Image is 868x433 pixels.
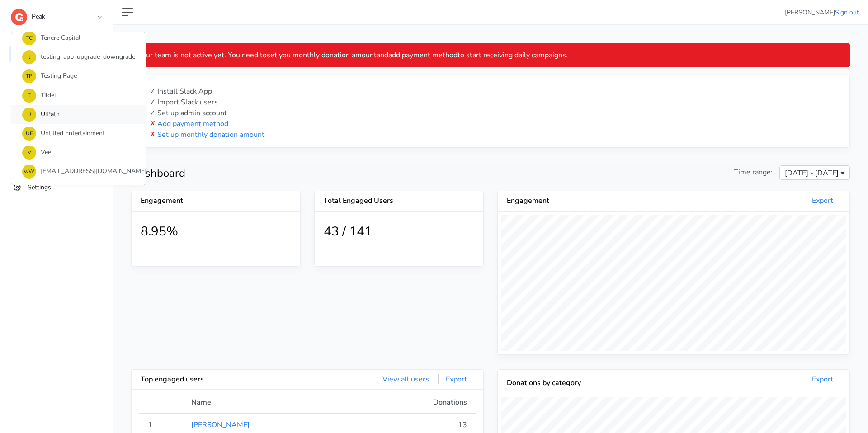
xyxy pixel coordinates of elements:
[141,224,291,240] h1: 8.95%
[150,86,849,97] li: ✓ Install Slack App
[507,197,674,205] h5: Engagement
[324,224,474,240] h1: 43 / 141
[22,127,36,141] span: UE
[11,9,27,25] img: logo-dashboard-4662da770dd4bea1a8774357aa970c5cb092b4650ab114813ae74da458e76571.svg
[150,97,849,108] li: ✓ Import Slack users
[9,156,104,174] a: Billing
[9,134,104,151] a: Nominate a charity
[11,143,146,162] a: VVee
[734,167,773,178] span: Time range:
[324,197,474,205] h5: Total Engaged Users
[267,50,377,60] a: set you monthly donation amount
[141,197,216,205] h5: Engagement
[11,86,146,105] a: TTildei
[9,67,104,85] a: Users
[22,89,36,103] span: T
[805,196,840,206] a: Export
[131,167,484,180] h1: Dashboard
[11,29,146,48] a: TCTenere Capital
[22,165,36,179] span: wW
[22,50,36,64] span: t
[11,6,101,23] a: Peak
[11,124,146,143] a: UEUntitled Entertainment
[150,130,156,140] span: ✗
[11,48,146,67] a: ttesting_app_upgrade_downgrade
[9,179,104,196] a: Settings
[805,374,840,384] a: Export
[785,8,859,17] li: [PERSON_NAME]
[438,374,474,384] a: Export
[507,379,674,387] h5: Donations by category
[186,397,357,414] th: Name
[9,112,104,129] a: Cause Calendar
[11,32,146,185] div: Peak
[388,50,458,60] a: add payment method
[157,130,264,140] a: Set up monthly donation amount
[191,420,250,430] a: [PERSON_NAME]
[785,168,839,179] span: [DATE] - [DATE]
[28,183,51,191] span: Settings
[11,105,146,124] a: UUiPath
[131,43,850,67] div: Your team is not active yet. You need to and to start receiving daily campaigns.
[22,31,36,45] span: TC
[22,69,36,83] span: TP
[375,374,436,384] a: View all users
[11,162,146,181] a: wW[EMAIL_ADDRESS][DOMAIN_NAME]’s Workspace
[157,119,228,129] a: Add payment method
[150,108,849,118] li: ✓ Set up admin account
[9,45,104,63] a: Home
[9,89,104,107] a: Campaigns
[22,146,36,160] span: V
[357,397,476,414] th: Donations
[22,108,36,122] span: U
[11,67,146,86] a: TPTesting Page
[150,119,228,129] span: ✗
[141,375,307,384] h5: Top engaged users
[835,8,859,17] a: Sign out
